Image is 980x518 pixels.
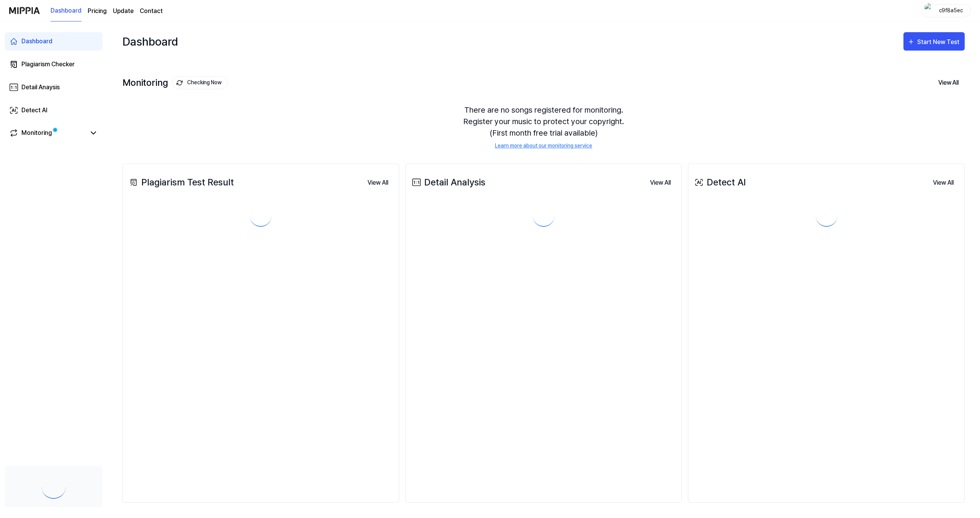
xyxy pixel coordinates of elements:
[927,175,960,190] button: View All
[122,95,965,159] div: There are no songs registered for monitoring. Register your music to protect your copyright. (Fir...
[88,7,107,16] a: Pricing
[21,106,47,115] div: Detect AI
[932,75,965,91] button: View All
[917,37,961,47] div: Start New Test
[361,175,394,190] button: View All
[21,60,75,69] div: Plagiarism Checker
[172,76,228,89] button: Checking Now
[936,6,966,15] div: c9f8a5ec
[21,128,52,138] div: Monitoring
[51,0,82,21] a: Dashboard
[9,128,86,138] a: Monitoring
[903,32,965,51] button: Start New Test
[122,29,178,54] div: Dashboard
[922,4,971,17] button: profilec9f8a5ec
[5,78,103,97] a: Detail Anaysis
[122,76,228,89] div: Monitoring
[693,175,746,189] div: Detect AI
[644,175,677,190] button: View All
[5,101,103,120] a: Detect AI
[21,37,52,46] div: Dashboard
[113,7,134,16] a: Update
[140,7,163,16] a: Contact
[924,3,934,18] img: profile
[5,32,103,51] a: Dashboard
[5,55,103,74] a: Plagiarism Checker
[176,80,183,86] img: monitoring Icon
[495,142,592,150] a: Learn more about our monitoring service
[127,175,234,189] div: Plagiarism Test Result
[21,83,60,92] div: Detail Anaysis
[410,175,485,189] div: Detail Analysis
